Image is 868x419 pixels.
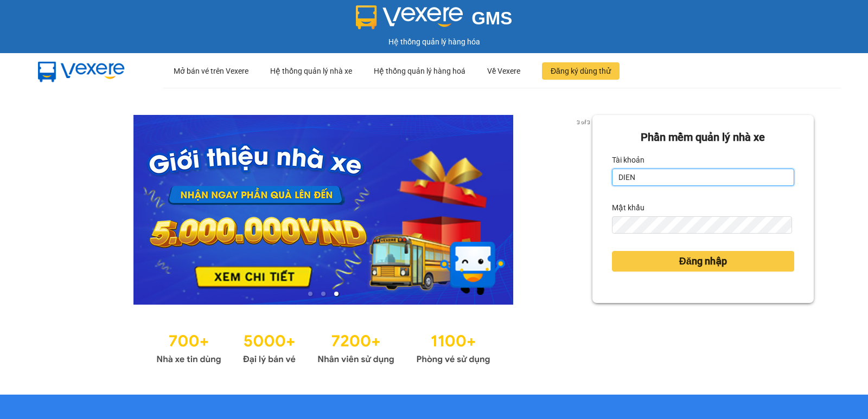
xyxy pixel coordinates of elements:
p: 3 of 3 [573,115,592,129]
input: Mật khẩu [612,216,792,234]
li: slide item 1 [308,292,312,296]
div: Hệ thống quản lý hàng hoá [374,54,465,88]
li: slide item 2 [321,292,325,296]
div: Về Vexere [487,54,520,88]
div: Phần mềm quản lý nhà xe [612,129,794,146]
div: Mở bán vé trên Vexere [174,54,248,88]
li: slide item 3 [334,292,339,296]
img: logo 2 [356,5,463,29]
button: next slide / item [577,115,592,305]
img: Statistics.png [156,326,490,368]
a: GMS [356,16,513,25]
button: Đăng ký dùng thử [542,62,620,80]
button: Đăng nhập [612,251,794,272]
label: Mật khẩu [612,199,644,216]
span: Đăng nhập [679,254,727,269]
input: Tài khoản [612,169,794,186]
span: Đăng ký dùng thử [551,65,611,77]
span: GMS [471,8,512,28]
button: previous slide / item [54,115,69,305]
img: mbUUG5Q.png [27,53,136,89]
div: Hệ thống quản lý nhà xe [270,54,352,88]
div: Hệ thống quản lý hàng hóa [3,36,865,48]
label: Tài khoản [612,151,644,169]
